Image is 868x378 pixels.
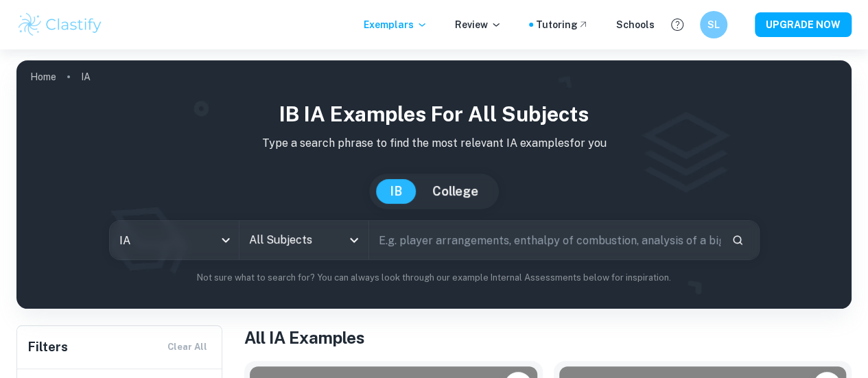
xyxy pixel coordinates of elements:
[16,60,852,309] img: profile cover
[16,11,104,38] img: Clastify logo
[344,231,364,250] button: Open
[419,179,492,204] button: College
[244,325,852,350] h1: All IA Examples
[364,17,427,32] p: Exemplars
[28,338,68,357] h6: Filters
[726,228,749,252] button: Search
[666,13,689,36] button: Help and Feedback
[27,135,841,152] p: Type a search phrase to find the most relevant IA examples for you
[455,17,502,32] p: Review
[700,11,727,38] button: SL
[755,12,852,37] button: UPGRADE NOW
[376,179,416,204] button: IB
[110,221,239,259] div: IA
[536,17,589,32] a: Tutoring
[369,221,720,259] input: E.g. player arrangements, enthalpy of combustion, analysis of a big city...
[616,17,655,32] a: Schools
[81,69,91,84] p: IA
[30,67,56,86] a: Home
[27,99,841,130] h1: IB IA examples for all subjects
[27,271,841,285] p: Not sure what to search for? You can always look through our example Internal Assessments below f...
[706,17,722,32] h6: SL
